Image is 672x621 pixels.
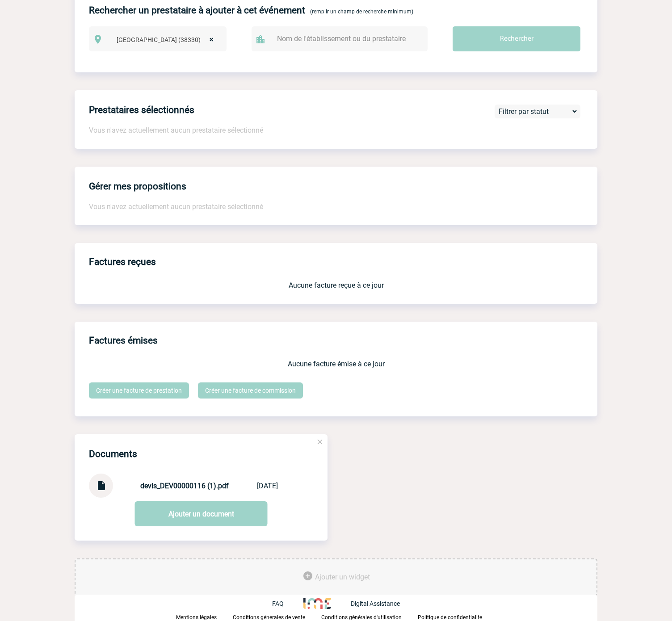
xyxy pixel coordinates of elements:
h3: Factures reçues [89,250,597,274]
h4: Rechercher un prestataire à ajouter à cet événement [89,5,305,16]
input: Rechercher [453,26,580,51]
p: Vous n'avez actuellement aucun prestataire sélectionné [89,202,583,211]
span: Ajouter un widget [315,573,370,581]
span: × [210,34,214,46]
a: Conditions générales d'utilisation [321,613,418,621]
p: Aucune facture reçue à ce jour [89,281,583,290]
span: (remplir un champ de recherche minimum) [310,8,413,15]
h4: Gérer mes propositions [89,181,186,192]
h4: Documents [89,449,137,459]
a: Politique de confidentialité [418,613,496,621]
input: Nom de l'établissement ou du prestataire [275,32,413,45]
img: http://www.idealmeetingsevents.fr/ [303,598,331,609]
div: [DATE] [257,482,278,490]
a: FAQ [272,599,303,608]
a: Mentions légales [176,613,233,621]
p: Conditions générales d'utilisation [321,614,402,621]
p: Mentions légales [176,614,217,621]
span: Montbonnot-Saint-Martin (38330) [113,34,223,46]
a: Conditions générales de vente [233,613,321,621]
a: Créer une facture de commission [198,382,303,399]
strong: devis_DEV00000116 (1).pdf [140,482,229,490]
a: Ajouter un document [135,501,268,526]
p: FAQ [272,600,284,607]
a: Créer une facture de prestation [89,382,189,399]
p: Conditions générales de vente [233,614,305,621]
p: Aucune facture émise à ce jour [89,360,583,368]
p: Digital Assistance [351,600,400,607]
div: Ajouter des outils d'aide à la gestion de votre événement [75,558,597,596]
img: close.png [316,438,324,446]
h3: Factures émises [89,329,597,352]
p: Vous n'avez actuellement aucun prestataire sélectionné [89,126,597,134]
h4: Prestataires sélectionnés [89,105,194,115]
p: Politique de confidentialité [418,614,482,621]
